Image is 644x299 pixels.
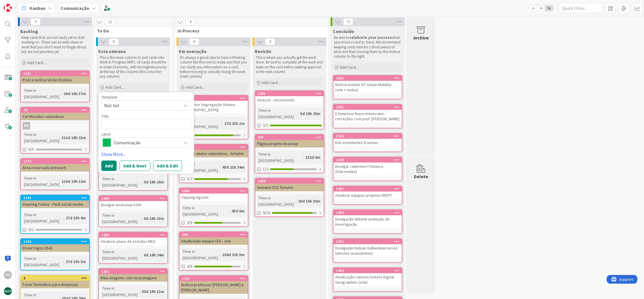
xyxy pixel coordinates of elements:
[102,233,167,237] div: 1285
[4,287,12,295] img: avatar
[333,134,402,146] div: 1292Kits estudantes Erasmus
[23,212,63,224] div: Time in [GEOGRAPHIC_DATA]
[182,189,248,193] div: 1265
[413,34,429,41] div: Archive
[179,188,248,194] div: 1265
[179,194,248,201] div: Clipping Agosto
[257,107,298,120] div: Time in [GEOGRAPHIC_DATA]
[104,102,177,109] span: Not Set
[529,5,537,11] span: 1x
[333,28,354,34] span: Concluído
[28,146,34,152] span: 0/5
[23,87,61,100] div: Time in [GEOGRAPHIC_DATA]
[333,157,402,181] a: 1288Divulgar cadernos Fototeca (Site+redes)
[99,201,167,209] div: Divulgar workshop ESRI
[179,150,248,157] div: Base de dados voluntários - Airtable
[221,251,246,258] div: 158d 21h 5m
[297,198,322,204] div: 26d 16h 36m
[179,232,248,245] div: 984Atualização equipa CEG - site
[256,55,323,74] p: This is where you actually get the work done. Be sure to complete all the work and tasks on this ...
[98,48,126,54] span: Esta semana
[99,269,167,274] div: 1251
[62,90,87,97] div: 26d 16h 37m
[12,1,26,8] span: Support
[186,19,195,25] span: 9
[179,237,248,245] div: Atualização equipa CEG - site
[414,173,428,180] div: Delete
[23,255,63,268] div: Time in [GEOGRAPHIC_DATA]
[4,271,12,279] div: PS
[20,238,90,270] a: 1199Enviar logos (ISA)Time in [GEOGRAPHIC_DATA]:27d 23h 3m
[101,114,109,119] label: Title
[109,38,119,45] span: 8
[334,35,401,59] p: Be sure to when you move a card to Done. We recommend keeping cards here for s short period of ti...
[21,244,89,252] div: Enviar logos (ISA)
[255,178,324,217] a: 1268Semana CEG TurismoTime in [GEOGRAPHIC_DATA]:26d 16h 36m9/10
[21,113,89,120] div: Certificados voluntários
[142,215,142,222] span: :
[61,90,62,97] span: :
[262,80,280,85] span: Add Card...
[182,276,248,280] div: 1153
[333,244,402,257] div: Divulgação bolsas Gulbenkian novos talentos (estudantes)
[99,196,167,209] div: 1286Divulgar workshop ESRI
[21,239,89,244] div: 1199
[336,105,402,109] div: 1291
[97,28,165,34] span: To Do
[102,196,167,200] div: 1286
[105,85,124,90] span: Add Card...
[27,60,46,65] span: Add Card...
[298,110,299,117] span: :
[304,154,322,161] div: 132d 6m
[21,159,89,172] div: 1179Área reservada (intranet)
[537,5,545,11] span: 2x
[336,134,402,138] div: 1292
[101,151,191,158] a: Show More...
[255,48,271,54] span: Revisão
[30,5,45,12] span: Kanban
[101,249,142,261] div: Time in [GEOGRAPHIC_DATA]
[230,208,246,214] div: 43d 6m
[296,198,297,204] span: :
[21,239,89,252] div: 1199Enviar logos (ISA)
[23,240,89,244] div: 1199
[336,76,402,80] div: 1293
[142,252,166,258] div: 6d 18h 24m
[336,240,402,244] div: 1282
[333,210,402,228] div: 1284Divulgação debate avaliação de investigação
[60,134,87,141] div: 311d 18h 21m
[99,274,167,282] div: Mais imagens com nova imagem
[181,205,229,217] div: Time in [GEOGRAPHIC_DATA]
[179,101,248,114] div: II Simpósio Segregação Urbana ([GEOGRAPHIC_DATA])
[179,276,248,294] div: 1153Notícia professor [PERSON_NAME] e [PERSON_NAME]
[179,145,248,157] div: 1264Base de dados voluntários - Airtable
[333,267,402,292] a: 1283Atualização valores/tickets Digital Geographies (site)
[142,179,142,185] span: :
[187,220,192,226] span: 3/5
[263,210,270,216] span: 9/10
[545,5,553,11] span: 3x
[99,269,167,282] div: 1251Mais imagens com nova imagem
[179,188,248,201] div: 1265Clipping Agosto
[179,96,248,101] div: 1275
[181,248,220,261] div: Time in [GEOGRAPHIC_DATA]
[20,28,38,34] span: Backlog
[333,186,402,199] div: 1287Atualizar equipas projetos MOPT
[258,135,324,139] div: 987
[333,186,402,205] a: 1287Atualizar equipas projetos MOPT
[333,75,402,99] a: 1293Notícia evento EIT Urban Mobility (site + redes)
[255,135,324,147] div: 987Página projeto Invastop
[336,269,402,273] div: 1283
[98,232,168,264] a: 1285Atualizar plano de estudos MEGTime in [GEOGRAPHIC_DATA]:6d 18h 24m
[229,208,230,214] span: :
[333,134,402,139] div: 1292
[120,161,150,171] button: Add & Next
[333,105,402,110] div: 1291
[20,70,90,102] a: 1241Post e notícia Verão ULisboaTime in [GEOGRAPHIC_DATA]:26d 16h 37m
[258,92,324,96] div: 1281
[153,161,182,171] button: Add & Edit
[263,166,268,172] span: 1/2
[21,195,89,208] div: 1143Inspiring Future - Pack social media
[181,117,222,130] div: Time in [GEOGRAPHIC_DATA]
[255,90,324,130] a: 1281Amazon - encomendaTime in [GEOGRAPHIC_DATA]:5d 18h 25m2/2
